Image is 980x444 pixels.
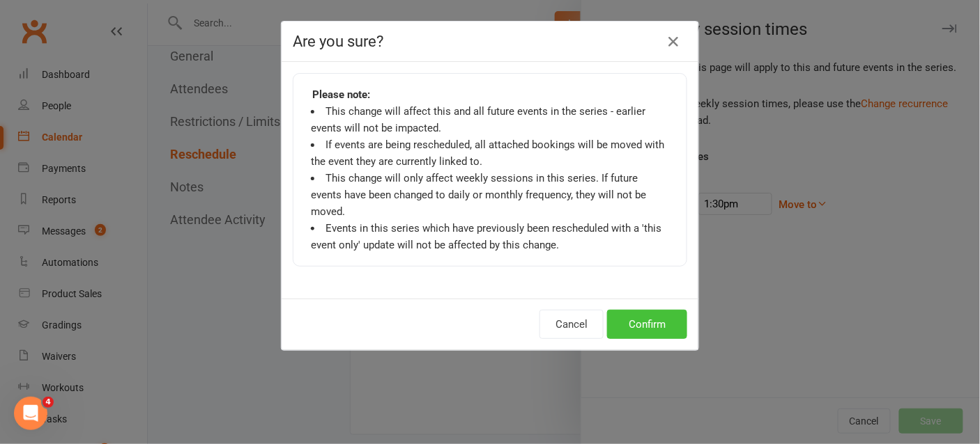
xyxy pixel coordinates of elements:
li: This change will only affect weekly sessions in this series. If future events have been changed t... [311,170,669,220]
button: Cancel [539,310,604,339]
li: If events are being rescheduled, all attached bookings will be moved with the event they are curr... [311,136,669,170]
iframe: Intercom live chat [14,397,47,430]
h4: Are you sure? [293,33,687,50]
button: Confirm [607,310,687,339]
strong: Please note: [312,86,370,103]
li: This change will affect this and all future events in the series - earlier events will not be imp... [311,103,669,136]
button: Close [662,31,684,53]
span: 4 [43,397,54,408]
li: Events in this series which have previously been rescheduled with a 'this event only' update will... [311,220,669,253]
